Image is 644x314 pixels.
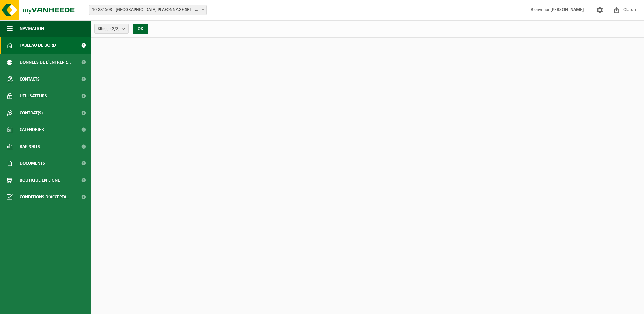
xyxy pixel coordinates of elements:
[20,155,45,172] span: Documents
[20,20,44,37] span: Navigation
[20,71,40,88] span: Contacts
[98,24,120,34] span: Site(s)
[20,88,47,104] span: Utilisateurs
[20,104,43,121] span: Contrat(s)
[20,172,60,189] span: Boutique en ligne
[20,189,70,206] span: Conditions d'accepta...
[89,5,207,15] span: 10-881508 - HAINAUT PLAFONNAGE SRL - DOTTIGNIES
[20,121,44,138] span: Calendrier
[550,7,584,12] strong: [PERSON_NAME]
[20,54,71,71] span: Données de l'entrepr...
[20,138,40,155] span: Rapports
[20,37,56,54] span: Tableau de bord
[89,5,206,15] span: 10-881508 - HAINAUT PLAFONNAGE SRL - DOTTIGNIES
[110,27,120,31] count: (2/2)
[133,24,148,34] button: OK
[94,24,129,34] button: Site(s)(2/2)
